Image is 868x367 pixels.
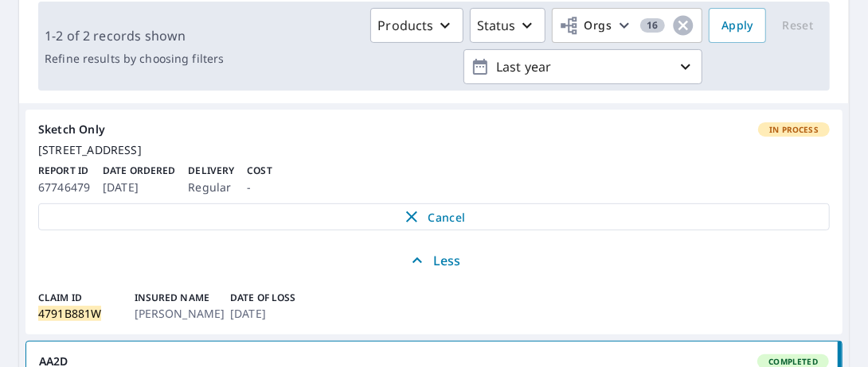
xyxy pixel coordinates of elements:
span: In Process [760,124,828,135]
button: Orgs16 [552,8,702,43]
p: Regular [188,178,234,197]
p: Cost [247,164,272,178]
p: Refine results by choosing filters [45,52,224,66]
span: Apply [721,16,753,36]
p: 67746479 [38,178,90,197]
div: Sketch Only [38,122,830,137]
button: Less [25,243,843,278]
p: Claim ID [38,291,128,305]
p: [PERSON_NAME] [135,305,225,322]
p: Report ID [38,164,90,178]
button: Last year [463,49,702,84]
p: Insured Name [135,291,225,305]
p: Date of Loss [230,291,320,305]
p: Date Ordered [103,164,175,178]
p: Products [377,16,433,35]
p: Status [477,16,516,35]
button: Cancel [38,203,830,230]
div: [STREET_ADDRESS] [38,143,830,157]
p: Less [408,251,461,270]
span: 16 [640,20,665,31]
span: Cancel [55,207,813,226]
p: Delivery [188,164,234,178]
p: [DATE] [230,305,320,322]
button: Products [370,8,463,43]
p: 1-2 of 2 records shown [45,26,224,45]
span: Orgs [559,16,612,36]
span: Completed [759,356,827,367]
button: Apply [709,8,766,43]
a: Sketch OnlyIn Process[STREET_ADDRESS]Report ID67746479Date Ordered[DATE]DeliveryRegularCost-Cancel [25,110,843,243]
p: - [247,178,272,197]
p: Last year [490,53,676,81]
button: Status [470,8,545,43]
p: [DATE] [103,178,175,197]
mark: 4791B881W [38,306,101,321]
